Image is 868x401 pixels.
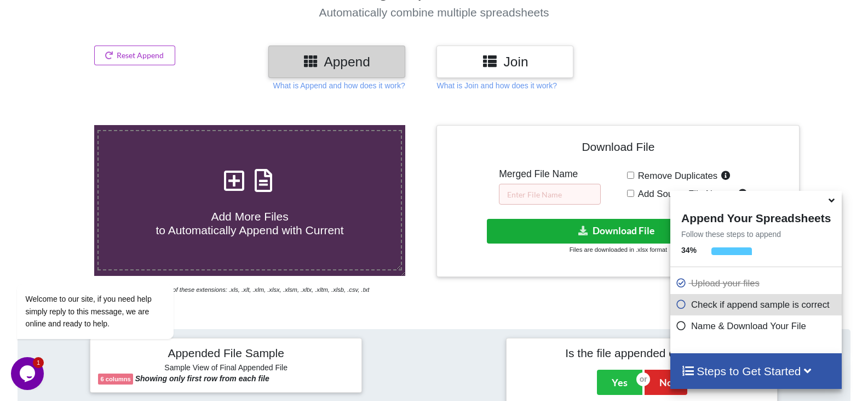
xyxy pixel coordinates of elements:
span: Remove Duplicates [634,171,718,181]
iframe: chat widget [11,185,208,352]
i: You can select files with any of these extensions: .xls, .xlt, .xlm, .xlsx, .xlsm, .xltx, .xltm, ... [94,286,369,293]
b: Showing only first row from each file [135,374,269,383]
h3: Append [277,54,397,70]
p: Check if append sample is correct [676,298,839,312]
h6: Sample View of Final Appended File [98,363,353,374]
p: Upload your files [676,276,839,290]
button: No [645,370,687,395]
p: What is Append and how does it work? [273,80,405,91]
p: Name & Download Your File [676,319,839,333]
p: Follow these steps to append [670,229,842,240]
h3: Join [445,54,565,70]
h4: Appended File Sample [98,346,353,362]
small: Files are downloaded in .xlsx format [570,246,667,253]
span: Add More Files to Automatically Append with Current [156,210,343,236]
h4: Download File [445,133,791,165]
iframe: chat widget [11,357,46,390]
b: 6 columns [100,376,130,382]
h4: Is the file appended correctly? [514,346,769,360]
h4: Append Your Spreadsheets [670,208,842,225]
input: Enter File Name [499,184,601,205]
button: Reset Append [94,46,175,65]
button: Download File [487,219,747,244]
span: Add Source File Names [634,189,735,199]
p: What is Join and how does it work? [436,80,556,91]
h5: Merged File Name [499,168,601,180]
b: 34 % [681,246,697,255]
h4: Steps to Get Started [681,364,831,378]
button: Yes [597,370,642,395]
